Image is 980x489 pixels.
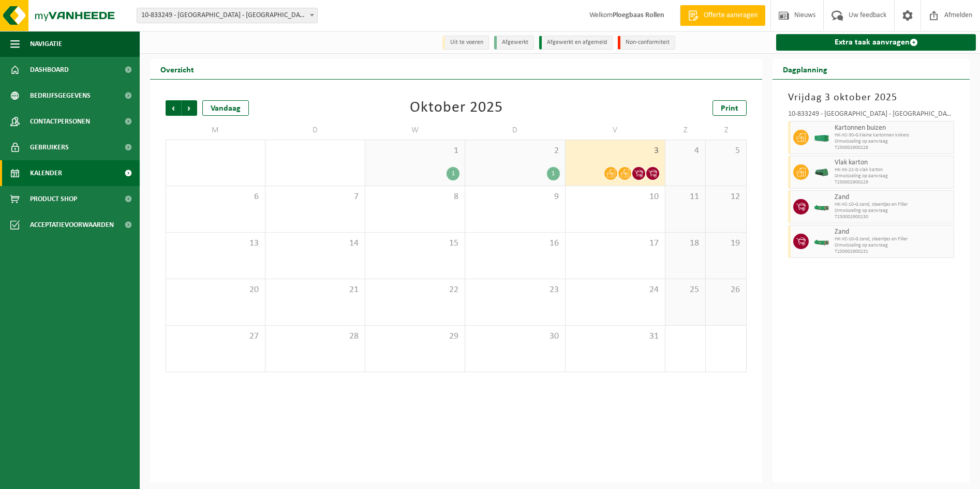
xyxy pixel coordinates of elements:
[370,284,459,296] span: 22
[835,179,951,186] span: T250002900229
[571,145,660,157] span: 3
[370,191,459,203] span: 8
[470,331,559,342] span: 30
[370,145,459,157] span: 1
[470,191,559,203] span: 9
[835,249,951,255] span: T250002900231
[571,238,660,249] span: 17
[618,36,675,50] li: Non-conformiteit
[365,121,465,140] td: W
[566,121,665,140] td: V
[835,242,951,249] span: Omwisseling op aanvraag
[814,238,829,246] img: HK-XC-10-GN-00
[814,134,829,142] img: HK-XC-30-GN-00
[470,145,559,157] span: 2
[30,83,91,109] span: Bedrijfsgegevens
[202,100,249,116] div: Vandaag
[712,100,747,116] a: Print
[835,228,951,236] span: Zand
[680,5,765,26] a: Offerte aanvragen
[711,191,741,203] span: 12
[835,236,951,242] span: HK-XC-10-G zand, steentjes en Filler
[137,8,318,23] span: 10-833249 - IKO NV MILIEUSTRAAT FABRIEK - ANTWERPEN
[835,167,951,173] span: HK-XK-22-G vlak karton
[171,191,260,203] span: 6
[182,100,197,116] span: Volgende
[721,104,738,113] span: Print
[571,331,660,342] span: 31
[788,111,954,121] div: 10-833249 - [GEOGRAPHIC_DATA] - [GEOGRAPHIC_DATA]
[711,145,741,157] span: 5
[166,121,265,140] td: M
[30,31,62,57] span: Navigatie
[835,173,951,179] span: Omwisseling op aanvraag
[671,145,701,157] span: 4
[671,284,701,296] span: 25
[835,124,951,132] span: Kartonnen buizen
[271,238,360,249] span: 14
[442,36,489,50] li: Uit te voeren
[547,167,560,180] div: 1
[814,203,829,211] img: HK-XC-10-GN-00
[410,100,503,116] div: Oktober 2025
[671,191,701,203] span: 11
[494,36,534,50] li: Afgewerkt
[835,214,951,220] span: T250002900230
[30,134,69,160] span: Gebruikers
[470,284,559,296] span: 23
[613,11,664,19] strong: Ploegbaas Rollen
[265,121,365,140] td: D
[571,191,660,203] span: 10
[370,331,459,342] span: 29
[706,121,747,140] td: Z
[30,212,114,238] span: Acceptatievoorwaarden
[773,59,838,79] h2: Dagplanning
[271,284,360,296] span: 21
[776,34,976,51] a: Extra taak aanvragen
[701,10,760,21] span: Offerte aanvragen
[835,202,951,208] span: HK-XC-10-G zand, steentjes en Filler
[150,59,204,79] h2: Overzicht
[835,132,951,139] span: HK-XC-30-G kleine kartonnen kokers
[166,100,181,116] span: Vorige
[171,331,260,342] span: 27
[835,145,951,151] span: T250002900228
[788,90,954,105] h3: Vrijdag 3 oktober 2025
[470,238,559,249] span: 16
[539,36,613,50] li: Afgewerkt en afgemeld
[465,121,565,140] td: D
[271,331,360,342] span: 28
[30,186,77,212] span: Product Shop
[30,109,90,134] span: Contactpersonen
[711,238,741,249] span: 19
[30,57,69,83] span: Dashboard
[447,167,459,180] div: 1
[171,284,260,296] span: 20
[835,208,951,214] span: Omwisseling op aanvraag
[137,8,317,23] span: 10-833249 - IKO NV MILIEUSTRAAT FABRIEK - ANTWERPEN
[835,193,951,202] span: Zand
[835,139,951,145] span: Omwisseling op aanvraag
[835,159,951,167] span: Vlak karton
[171,238,260,249] span: 13
[30,160,62,186] span: Kalender
[814,169,829,176] img: HK-XK-22-GN-00
[671,238,701,249] span: 18
[271,191,360,203] span: 7
[711,284,741,296] span: 26
[571,284,660,296] span: 24
[665,121,706,140] td: Z
[370,238,459,249] span: 15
